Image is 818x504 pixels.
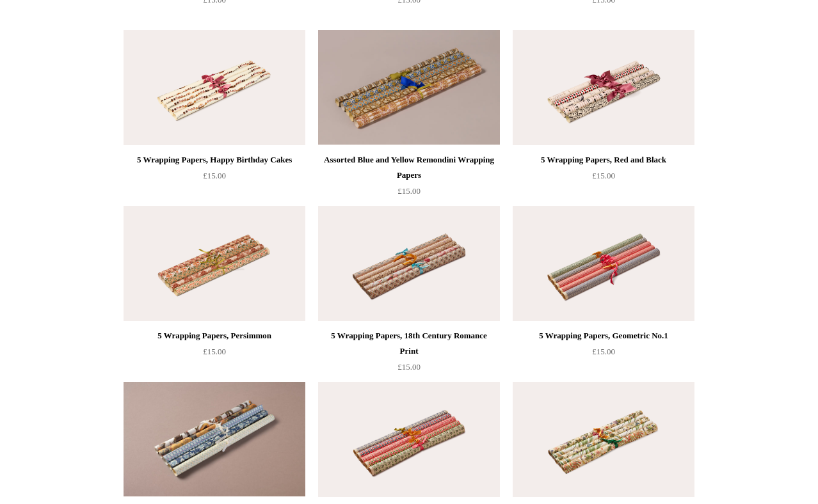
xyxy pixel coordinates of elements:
span: £15.00 [203,347,226,356]
div: Assorted Blue and Yellow Remondini Wrapping Papers [321,152,497,183]
div: 5 Wrapping Papers, Persimmon [127,328,302,343]
div: 5 Wrapping Papers, Happy Birthday Cakes [127,152,302,168]
img: 5 Wrapping Papers, 18th Century Romance Print [318,206,500,321]
span: £15.00 [397,362,421,372]
img: 5 Wrapping Papers, Botanical [513,382,694,497]
img: 5 Wrapping Papers, Red and Black [513,30,694,145]
div: 5 Wrapping Papers, 18th Century Romance Print [321,328,497,359]
a: Assorted Blue and Yellow Remondini Wrapping Papers £15.00 [318,152,500,205]
img: Assorted Blue Wrapping Papers [124,382,305,497]
a: 5 Wrapping Papers, Geometric No.1 5 Wrapping Papers, Geometric No.1 [513,206,694,321]
img: Assorted Blue and Yellow Remondini Wrapping Papers [318,30,500,145]
a: Assorted Blue Wrapping Papers Assorted Blue Wrapping Papers [124,382,305,497]
img: 5 Wrapping Papers, Geometric No.2 [318,382,500,497]
a: 5 Wrapping Papers, 18th Century Romance Print 5 Wrapping Papers, 18th Century Romance Print [318,206,500,321]
a: 5 Wrapping Papers, Botanical 5 Wrapping Papers, Botanical [513,382,694,497]
img: 5 Wrapping Papers, Happy Birthday Cakes [124,30,305,145]
a: 5 Wrapping Papers, Geometric No.2 5 Wrapping Papers, Geometric No.2 [318,382,500,497]
span: £15.00 [592,347,615,356]
a: 5 Wrapping Papers, Persimmon £15.00 [124,328,305,381]
div: 5 Wrapping Papers, Geometric No.1 [516,328,691,343]
a: 5 Wrapping Papers, Persimmon 5 Wrapping Papers, Persimmon [124,206,305,321]
a: Assorted Blue and Yellow Remondini Wrapping Papers Assorted Blue and Yellow Remondini Wrapping Pa... [318,30,500,145]
img: 5 Wrapping Papers, Persimmon [124,206,305,321]
a: 5 Wrapping Papers, Geometric No.1 £15.00 [513,328,694,381]
a: 5 Wrapping Papers, Red and Black £15.00 [513,152,694,205]
span: £15.00 [203,171,226,180]
img: 5 Wrapping Papers, Geometric No.1 [513,206,694,321]
div: 5 Wrapping Papers, Red and Black [516,152,691,168]
span: £15.00 [592,171,615,180]
a: 5 Wrapping Papers, Red and Black 5 Wrapping Papers, Red and Black [513,30,694,145]
a: 5 Wrapping Papers, Happy Birthday Cakes £15.00 [124,152,305,205]
span: £15.00 [397,186,421,196]
a: 5 Wrapping Papers, 18th Century Romance Print £15.00 [318,328,500,381]
a: 5 Wrapping Papers, Happy Birthday Cakes 5 Wrapping Papers, Happy Birthday Cakes [124,30,305,145]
